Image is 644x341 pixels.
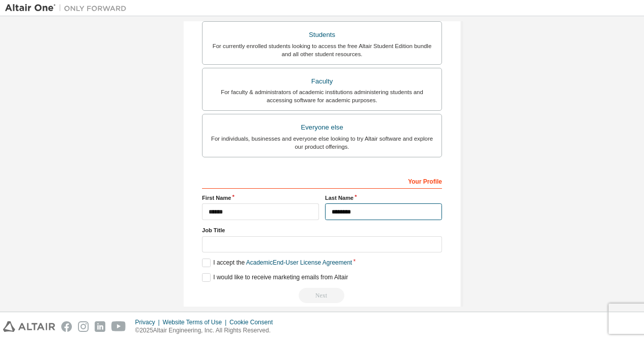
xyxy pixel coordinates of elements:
[202,259,352,267] label: I accept the
[325,194,442,202] label: Last Name
[202,288,442,303] div: Read and acccept EULA to continue
[3,321,55,332] img: altair_logo.svg
[202,273,348,282] label: I would like to receive marketing emails from Altair
[78,321,89,332] img: instagram.svg
[202,194,319,202] label: First Name
[61,321,72,332] img: facebook.svg
[135,318,163,326] div: Privacy
[111,321,126,332] img: youtube.svg
[163,318,229,326] div: Website Terms of Use
[5,3,132,13] img: Altair One
[209,28,435,42] div: Students
[135,326,279,335] p: © 2025 Altair Engineering, Inc. All Rights Reserved.
[209,120,435,135] div: Everyone else
[229,318,278,326] div: Cookie Consent
[209,74,435,89] div: Faculty
[202,226,442,234] label: Job Title
[209,88,435,104] div: For faculty & administrators of academic institutions administering students and accessing softwa...
[202,173,442,189] div: Your Profile
[209,42,435,58] div: For currently enrolled students looking to access the free Altair Student Edition bundle and all ...
[209,135,435,151] div: For individuals, businesses and everyone else looking to try Altair software and explore our prod...
[246,259,352,266] a: Academic End-User License Agreement
[95,321,105,332] img: linkedin.svg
